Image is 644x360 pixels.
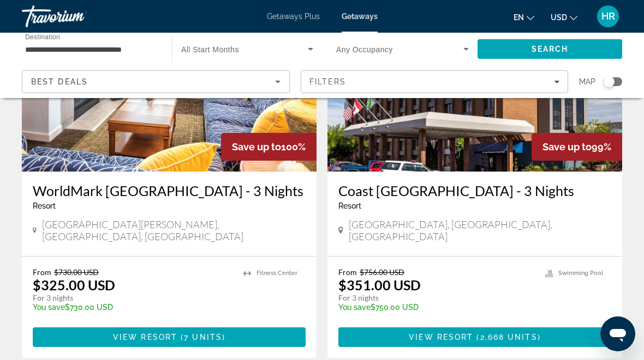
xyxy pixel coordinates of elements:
[338,303,371,312] span: You save
[542,141,592,152] span: Save up to
[33,303,232,312] p: $730.00 USD
[349,218,611,242] span: [GEOGRAPHIC_DATA], [GEOGRAPHIC_DATA], [GEOGRAPHIC_DATA]
[360,267,404,277] span: $756.00 USD
[33,293,232,303] p: For 3 nights
[232,141,281,152] span: Save up to
[301,70,569,93] button: Filters
[551,13,567,22] span: USD
[338,293,534,303] p: For 3 nights
[514,13,524,22] span: en
[181,45,239,54] span: All Start Months
[473,333,540,341] span: ( )
[478,39,622,59] button: Search
[480,333,538,341] span: 2,668 units
[338,182,611,199] a: Coast [GEOGRAPHIC_DATA] - 3 Nights
[514,9,534,25] button: Change language
[31,77,88,86] span: Best Deals
[338,267,357,277] span: From
[338,327,611,347] button: View Resort(2,668 units)
[338,202,361,210] span: Resort
[532,133,622,161] div: 99%
[54,267,99,277] span: $730.00 USD
[601,11,615,22] span: HR
[25,43,158,56] input: Select destination
[33,277,115,293] p: $325.00 USD
[221,133,317,161] div: 100%
[33,303,65,312] span: You save
[33,327,306,347] button: View Resort(7 units)
[267,12,320,21] a: Getaways Plus
[579,74,595,89] span: Map
[338,303,534,312] p: $750.00 USD
[336,45,393,54] span: Any Occupancy
[25,33,60,40] span: Destination
[33,182,306,199] a: WorldMark [GEOGRAPHIC_DATA] - 3 Nights
[31,75,281,88] mat-select: Sort by
[309,77,347,86] span: Filters
[33,202,56,210] span: Resort
[42,218,306,242] span: [GEOGRAPHIC_DATA][PERSON_NAME], [GEOGRAPHIC_DATA], [GEOGRAPHIC_DATA]
[409,333,473,341] span: View Resort
[338,277,421,293] p: $351.00 USD
[551,9,577,25] button: Change currency
[177,333,225,341] span: ( )
[532,45,569,53] span: Search
[558,270,603,277] span: Swimming Pool
[33,267,51,277] span: From
[257,270,297,277] span: Fitness Center
[594,5,622,28] button: User Menu
[113,333,177,341] span: View Resort
[22,2,131,30] a: Travorium
[342,12,378,21] a: Getaways
[600,316,635,351] iframe: Button to launch messaging window
[184,333,222,341] span: 7 units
